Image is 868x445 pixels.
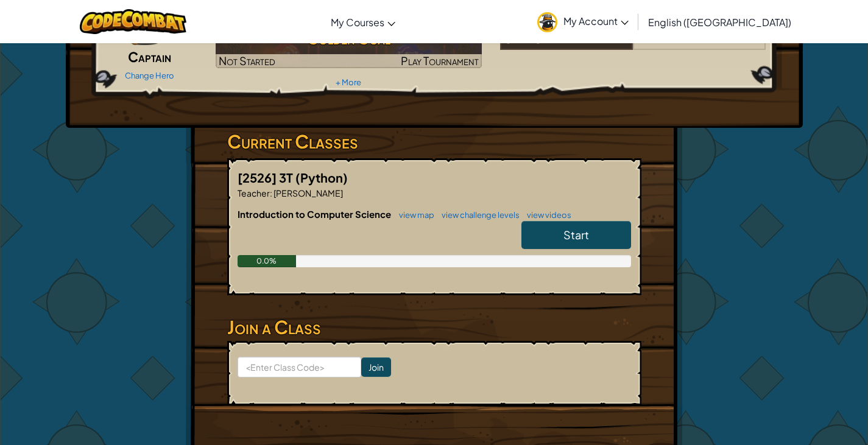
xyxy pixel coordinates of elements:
[270,187,272,198] span: :
[272,187,343,198] span: [PERSON_NAME]
[227,128,641,155] h3: Current Classes
[80,9,186,34] img: CodeCombat logo
[238,170,295,185] span: [2526] 3T
[325,5,401,38] a: My Courses
[227,314,641,341] h3: Join a Class
[125,71,174,80] a: Change Hero
[537,12,557,32] img: avatar
[401,54,479,68] span: Play Tournament
[563,228,589,242] span: Start
[500,38,766,52] a: [2526] 3 T2players
[563,15,629,27] span: My Account
[216,22,482,68] a: Golden GoalNot StartedPlay Tournament
[648,16,791,29] span: English ([GEOGRAPHIC_DATA])
[393,210,434,220] a: view map
[436,210,520,220] a: view challenge levels
[295,170,348,185] span: (Python)
[336,77,361,87] a: + More
[238,357,361,377] input: <Enter Class Code>
[219,54,275,68] span: Not Started
[128,48,171,65] span: Captain
[331,16,384,29] span: My Courses
[238,208,393,220] span: Introduction to Computer Science
[642,5,797,38] a: English ([GEOGRAPHIC_DATA])
[521,210,571,220] a: view videos
[361,357,391,377] input: Join
[238,187,270,198] span: Teacher
[238,255,297,267] div: 0.0%
[531,2,635,41] a: My Account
